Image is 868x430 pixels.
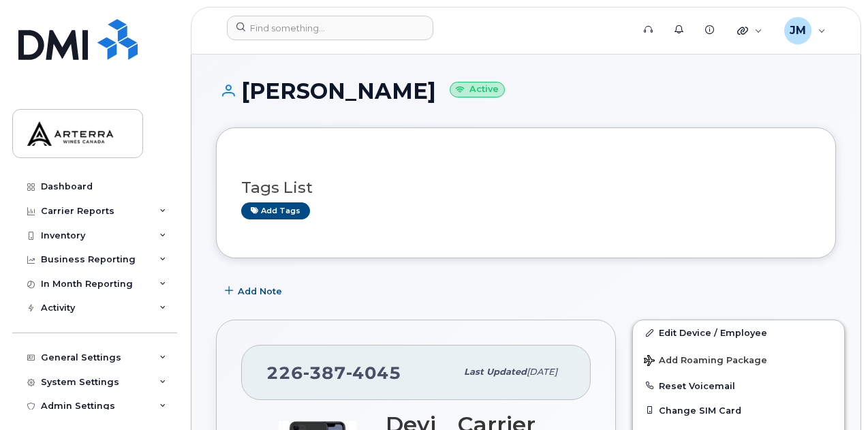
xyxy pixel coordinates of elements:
button: Reset Voicemail [633,373,844,398]
span: 4045 [346,363,401,383]
h1: [PERSON_NAME] [216,79,836,103]
a: Add tags [241,202,310,219]
button: Change SIM Card [633,398,844,423]
a: Edit Device / Employee [633,320,844,345]
span: Add Note [238,285,282,298]
small: Active [450,82,505,97]
span: Add Roaming Package [644,355,767,368]
span: [DATE] [527,367,557,377]
span: 226 [266,363,401,383]
h3: Tags List [241,179,811,196]
button: Add Roaming Package [633,345,844,373]
button: Add Note [216,279,294,303]
span: Last updated [464,367,527,377]
span: 387 [303,363,346,383]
